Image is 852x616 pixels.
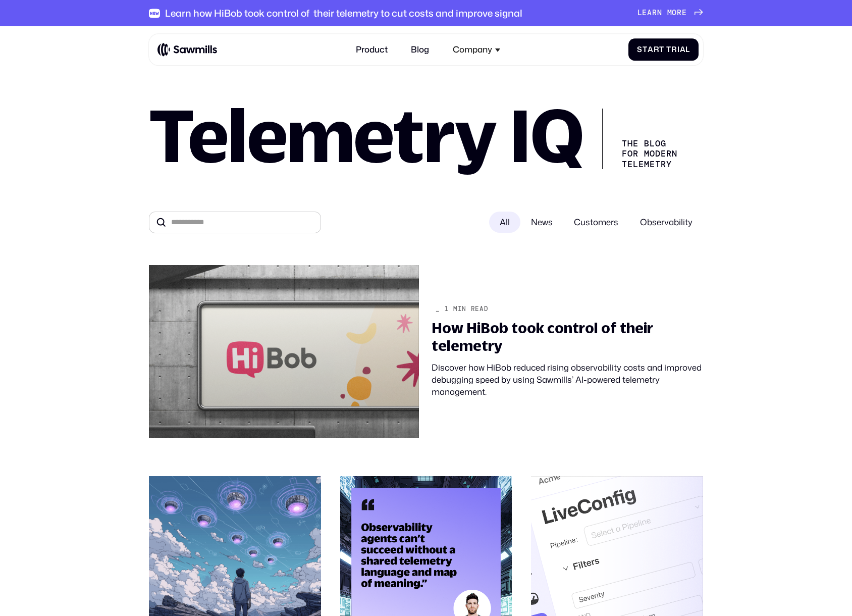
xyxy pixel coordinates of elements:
[149,212,703,233] form: All
[680,45,686,54] span: a
[637,45,643,54] span: S
[677,9,682,18] span: r
[682,9,687,18] span: e
[657,9,662,18] span: n
[666,45,671,54] span: T
[432,319,703,354] div: How HiBob took control of their telemetry
[648,45,654,54] span: a
[520,212,563,232] span: News
[436,305,440,313] div: _
[647,9,652,18] span: a
[453,44,492,55] div: Company
[642,9,647,18] span: e
[677,45,680,54] span: i
[667,9,672,18] span: m
[602,109,687,169] div: The Blog for Modern telemetry
[563,212,629,232] span: Customers
[659,45,664,54] span: t
[142,258,711,445] a: _1min readHow HiBob took control of their telemetryDiscover how HiBob reduced rising observabilit...
[445,305,449,313] div: 1
[629,212,703,232] span: Observability
[672,9,677,18] span: o
[671,45,677,54] span: r
[149,101,583,169] h1: Telemetry IQ
[489,212,520,232] div: All
[165,8,522,19] div: Learn how HiBob took control of their telemetry to cut costs and improve signal
[637,9,703,18] a: Learnmore
[628,39,699,61] a: StartTrial
[652,9,657,18] span: r
[446,38,507,62] div: Company
[637,9,643,18] span: L
[432,362,703,397] div: Discover how HiBob reduced rising observability costs and improved debugging speed by using Sawmi...
[685,45,690,54] span: l
[654,45,660,54] span: r
[453,305,489,313] div: min read
[643,45,648,54] span: t
[405,38,436,62] a: Blog
[349,38,394,62] a: Product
